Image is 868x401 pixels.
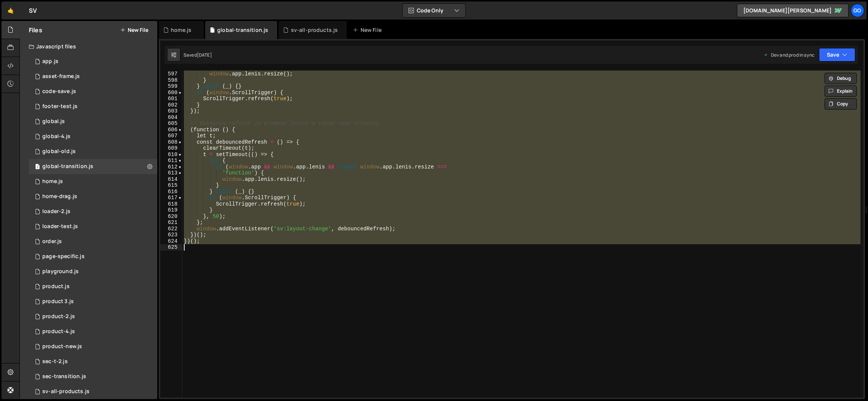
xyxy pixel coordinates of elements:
div: 613 [160,170,182,176]
button: Save [819,48,855,62]
div: 14248/38890.js [29,174,157,189]
div: code-save.js [42,88,76,95]
button: Debug [825,73,857,84]
div: app.js [42,58,58,65]
div: Saved [183,52,212,58]
div: 14248/40451.js [29,354,157,369]
div: SV [29,6,37,15]
div: 614 [160,176,182,183]
div: footer-test.js [42,103,78,110]
a: go [851,4,864,17]
button: New File [120,27,148,33]
div: 14248/41685.js [29,159,157,174]
div: 14248/42526.js [29,204,157,219]
a: 🤙 [1,2,20,20]
div: 612 [160,164,182,170]
div: global-transition.js [42,163,93,170]
div: sec-transition.js [42,373,86,380]
div: 14248/37746.js [29,249,157,264]
div: 609 [160,145,182,152]
div: 601 [160,96,182,102]
div: 14248/38021.js [29,84,157,99]
div: product 3.js [42,298,74,305]
div: 605 [160,120,182,127]
div: page-specific.js [42,253,85,260]
div: 620 [160,213,182,220]
div: 14248/42454.js [29,219,157,234]
div: [DATE] [197,52,212,58]
div: Javascript files [20,39,157,54]
button: Explain [825,86,857,97]
div: New File [353,26,384,34]
div: sv-all-products.js [291,26,338,34]
div: global-old.js [42,148,76,155]
div: 608 [160,139,182,146]
div: 14248/37799.js [29,114,157,129]
div: product-new.js [42,343,82,350]
div: 14248/44943.js [29,69,157,84]
div: order.js [42,238,62,245]
div: 599 [160,83,182,90]
div: playground.js [42,268,79,275]
div: global.js [42,118,65,125]
div: global-4.js [42,133,70,140]
div: 14248/36733.js [29,264,157,279]
div: 14248/38114.js [29,324,157,339]
div: 14248/36682.js [29,384,157,399]
div: 610 [160,152,182,158]
div: product-2.js [42,313,75,320]
div: 14248/37239.js [29,294,157,309]
div: 621 [160,219,182,226]
span: 1 [35,164,40,170]
div: asset-frame.js [42,73,80,80]
div: 625 [160,244,182,251]
div: 617 [160,195,182,201]
div: home.js [42,178,63,185]
div: 607 [160,133,182,139]
div: product-4.js [42,328,75,335]
div: 14248/37029.js [29,279,157,294]
div: 14248/39945.js [29,339,157,354]
div: 616 [160,189,182,195]
div: 606 [160,127,182,133]
div: 14248/37103.js [29,309,157,324]
div: 611 [160,158,182,164]
h2: Files [29,26,42,34]
div: home.js [171,26,191,34]
button: Code Only [403,4,465,17]
div: 14248/38116.js [29,129,157,144]
div: 14248/38152.js [29,54,157,69]
div: loader-test.js [42,223,78,230]
div: sec-t-2.js [42,358,68,365]
div: sv-all-products.js [42,388,89,395]
div: 597 [160,71,182,77]
div: 14248/41299.js [29,234,157,249]
div: home-drag.js [42,193,77,200]
div: 619 [160,207,182,213]
div: 14248/40432.js [29,369,157,384]
div: 623 [160,232,182,238]
div: 600 [160,90,182,96]
div: Dev and prod in sync [764,52,814,58]
div: 604 [160,114,182,121]
div: 603 [160,108,182,114]
div: 602 [160,102,182,108]
div: 14248/37414.js [29,144,157,159]
div: 14248/40457.js [29,189,157,204]
div: 618 [160,201,182,207]
div: 14248/44462.js [29,99,157,114]
div: product.js [42,283,70,290]
div: 622 [160,226,182,232]
div: global-transition.js [217,26,268,34]
div: loader-2.js [42,208,70,215]
div: 615 [160,182,182,189]
a: [DOMAIN_NAME][PERSON_NAME] [737,4,849,17]
button: Copy [825,98,857,110]
div: 624 [160,238,182,245]
div: 598 [160,77,182,84]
